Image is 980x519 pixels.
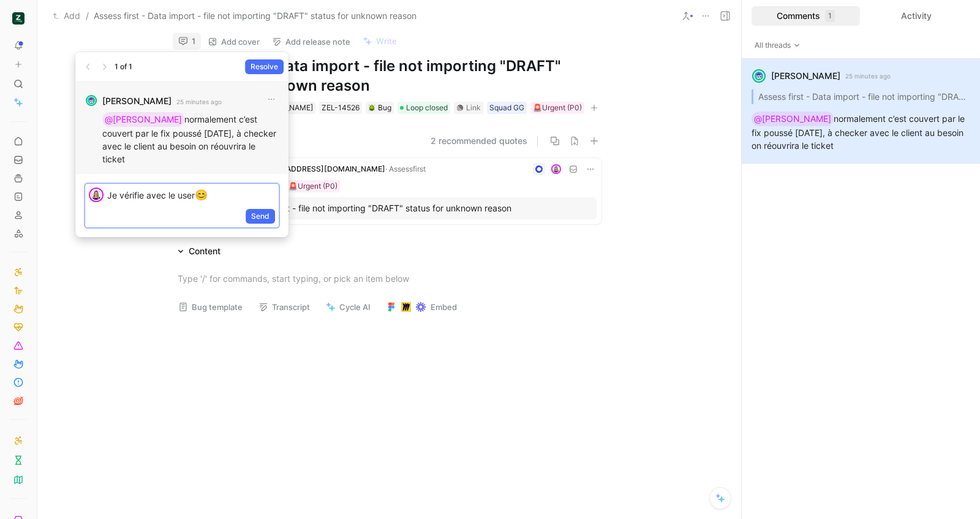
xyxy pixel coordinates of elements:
[90,189,102,201] img: avatar
[107,188,275,203] p: Je vérifie avec le user
[246,209,275,224] button: Send
[87,96,96,105] img: avatar
[251,61,278,73] span: Resolve
[195,189,208,201] span: 😊
[102,112,279,165] p: normalement c’est couvert par le fix poussé [DATE], à checker avec le client au besoin on réouvri...
[245,59,284,74] button: Resolve
[115,61,132,73] div: 1 of 1
[251,210,269,222] span: Send
[105,112,182,127] div: @[PERSON_NAME]
[176,96,222,107] small: 25 minutes ago
[102,94,171,108] strong: [PERSON_NAME]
